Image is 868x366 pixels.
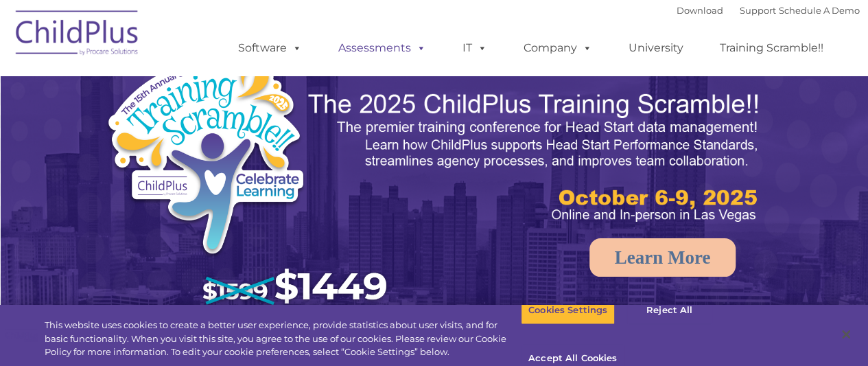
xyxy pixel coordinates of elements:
[510,34,606,62] a: Company
[521,296,615,325] button: Cookies Settings
[677,5,723,16] a: Download
[779,5,860,16] a: Schedule A Demo
[9,1,146,69] img: ChildPlus by Procare Solutions
[831,319,861,350] button: Close
[706,34,837,62] a: Training Scramble!!
[589,238,736,277] a: Learn More
[740,5,776,16] a: Support
[677,5,860,16] font: |
[449,34,501,62] a: IT
[224,34,316,62] a: Software
[615,34,697,62] a: University
[325,34,440,62] a: Assessments
[45,319,521,359] div: This website uses cookies to create a better user experience, provide statistics about user visit...
[626,296,712,325] button: Reject All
